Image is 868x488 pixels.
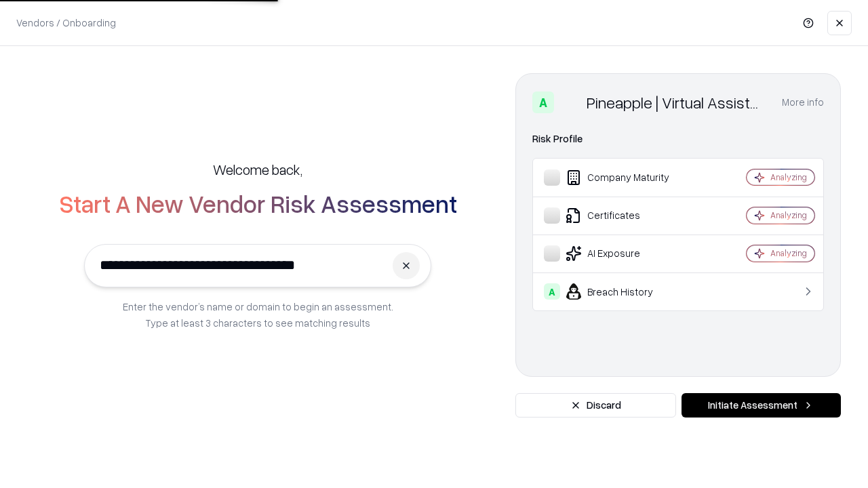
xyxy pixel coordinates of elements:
[544,207,706,224] div: Certificates
[544,283,560,300] div: A
[16,16,116,30] p: Vendors / Onboarding
[770,171,807,183] div: Analyzing
[682,393,841,418] button: Initiate Assessment
[559,91,581,113] img: Pineapple | Virtual Assistant Agency
[123,298,393,331] p: Enter the vendor’s name or domain to begin an assessment. Type at least 3 characters to see match...
[544,245,706,262] div: AI Exposure
[59,190,457,217] h2: Start A New Vendor Risk Assessment
[213,160,302,179] h5: Welcome back,
[515,393,676,418] button: Discard
[532,131,824,147] div: Risk Profile
[770,209,807,221] div: Analyzing
[782,90,824,115] button: More info
[532,91,554,113] div: A
[770,247,807,259] div: Analyzing
[544,283,706,300] div: Breach History
[544,169,706,186] div: Company Maturity
[587,91,766,113] div: Pineapple | Virtual Assistant Agency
